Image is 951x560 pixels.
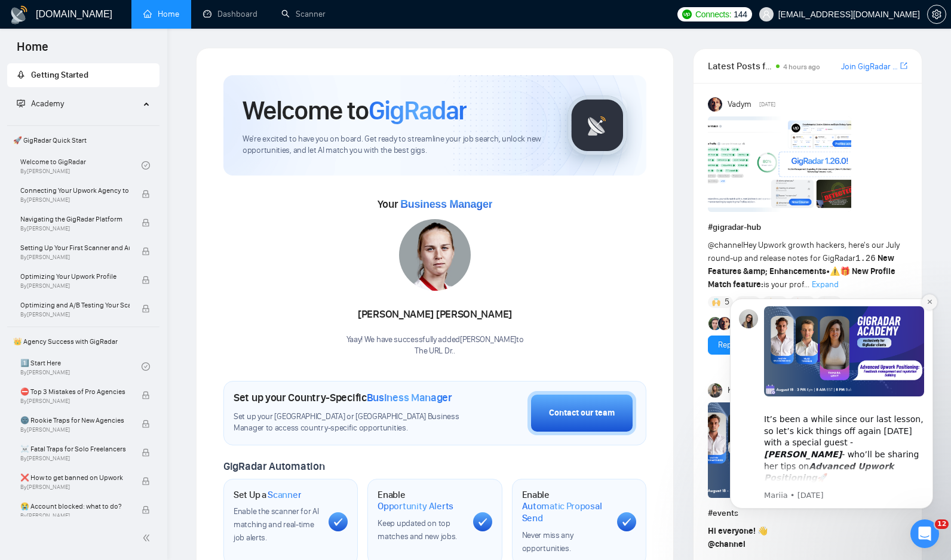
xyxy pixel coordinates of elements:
span: By [PERSON_NAME] [20,225,130,232]
h1: Enable [378,489,463,512]
button: setting [927,5,946,24]
span: [DATE] [759,99,775,110]
code: 1.26 [855,254,876,263]
span: Keep updated on top matches and new jobs. [378,518,457,541]
span: ☠️ Fatal Traps for Solo Freelancers [20,443,130,455]
span: 12 [935,519,949,529]
a: export [900,60,907,72]
span: lock [142,276,150,284]
img: Alex B [708,317,722,330]
h1: # events [708,507,907,520]
span: By [PERSON_NAME] [20,512,130,519]
span: lock [142,448,150,457]
span: By [PERSON_NAME] [20,196,130,204]
span: Expand [812,279,839,290]
span: Set up your [GEOGRAPHIC_DATA] or [GEOGRAPHIC_DATA] Business Manager to access country-specific op... [234,411,468,434]
span: 🌚 Rookie Traps for New Agencies [20,414,130,426]
span: Academy [31,99,64,109]
span: check-circle [142,362,150,371]
span: check-circle [142,161,150,170]
span: lock [142,304,150,313]
span: Home [7,38,58,63]
img: 1706119121283-multi-60.jpg [399,219,471,291]
div: Yaay! We have successfully added [PERSON_NAME] to [346,334,524,357]
h1: # gigradar-hub [708,221,907,234]
span: 🚀 GigRadar Quick Start [8,128,158,152]
img: gigradar-logo.png [567,96,627,155]
span: 4 hours ago [783,63,820,71]
span: Optimizing Your Upwork Profile [20,270,130,282]
span: By [PERSON_NAME] [20,426,130,433]
span: double-left [142,532,154,544]
img: F09ASNL5WRY-GR%20Academy%20-%20Tamara%20Levit.png [708,402,851,498]
span: Your [378,198,493,211]
span: lock [142,219,150,227]
span: 👑 Agency Success with GigRadar [8,330,158,353]
span: lock [142,247,150,256]
span: 🎁 [840,266,850,276]
span: GigRadar Automation [223,460,324,473]
span: ❌ How to get banned on Upwork [20,472,130,484]
span: Setting Up Your First Scanner and Auto-Bidder [20,242,130,254]
a: Welcome to GigRadarBy[PERSON_NAME] [20,152,142,179]
span: Connects: [695,8,731,21]
span: Getting Started [31,70,88,80]
span: Enable the scanner for AI matching and real-time job alerts. [234,506,319,543]
span: Automatic Proposal Send [522,500,608,524]
h1: Set Up a [234,489,301,501]
span: Opportunity Alerts [378,500,453,512]
p: The URL Dr. . [346,346,524,357]
a: 1️⃣ Start HereBy[PERSON_NAME] [20,353,142,380]
div: [PERSON_NAME] [PERSON_NAME] [346,304,524,325]
a: homeHome [143,9,179,19]
a: searchScanner [281,9,326,19]
span: Academy [17,99,64,109]
span: 144 [734,8,747,21]
span: Optimizing and A/B Testing Your Scanner for Better Results [20,299,130,311]
span: Scanner [268,489,301,501]
span: ⛔ Top 3 Mistakes of Pro Agencies [20,386,130,398]
span: fund-projection-screen [17,99,25,107]
strong: Hi everyone! [708,526,756,536]
span: By [PERSON_NAME] [20,254,130,261]
img: logo [10,5,29,24]
span: By [PERSON_NAME] [20,484,130,491]
span: Never miss any opportunities. [522,530,573,553]
a: dashboardDashboard [203,9,257,19]
span: 😭 Account blocked: what to do? [20,500,130,512]
span: By [PERSON_NAME] [20,455,130,462]
iframe: Intercom notifications message [712,281,951,528]
span: @channel [708,539,746,549]
span: lock [142,420,150,428]
img: Korlan [708,383,722,398]
div: Contact our team [549,407,615,420]
button: Contact our team [527,391,636,435]
span: Navigating the GigRadar Platform [20,213,130,225]
a: Join GigRadar Slack Community [841,60,898,73]
span: ⚠️ [830,266,840,276]
span: rocket [17,70,25,79]
h1: Set up your Country-Specific [234,391,452,404]
h1: Welcome to [243,94,467,127]
span: Vadym [728,98,751,111]
span: By [PERSON_NAME] [20,311,130,318]
span: By [PERSON_NAME] [20,282,130,290]
iframe: Intercom live chat [910,519,939,548]
span: We're excited to have you on board. Get ready to streamline your job search, unlock new opportuni... [243,134,548,156]
span: @channel [708,240,743,250]
span: 👋 [757,526,768,536]
span: lock [142,391,150,399]
a: setting [927,10,946,19]
span: export [900,61,907,70]
span: lock [142,190,150,198]
span: lock [142,506,150,514]
span: Business Manager [400,198,492,210]
h1: Enable [522,489,608,524]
